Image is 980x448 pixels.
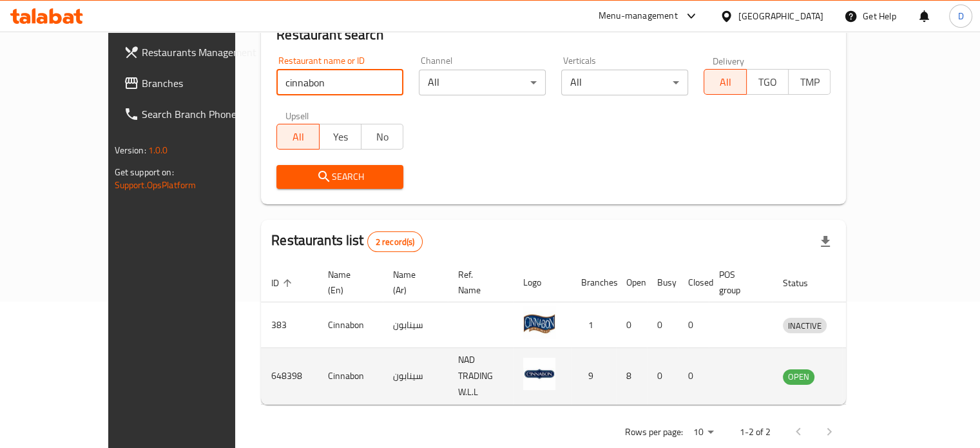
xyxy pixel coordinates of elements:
[115,177,197,193] a: Support.OpsPlatform
[616,302,647,348] td: 0
[115,164,174,180] span: Get support on:
[271,231,423,252] h2: Restaurants list
[142,75,262,91] span: Branches
[368,236,423,248] span: 2 record(s)
[561,70,688,95] div: All
[678,302,709,348] td: 0
[571,263,616,302] th: Branches
[261,348,318,405] td: 648398
[599,8,678,24] div: Menu-management
[678,348,709,405] td: 0
[752,73,783,92] span: TGO
[783,275,825,291] span: Status
[783,369,814,384] span: OPEN
[647,302,678,348] td: 0
[261,263,887,405] table: enhanced table
[113,37,272,68] a: Restaurants Management
[361,124,403,150] button: No
[810,226,841,257] div: Export file
[383,302,448,348] td: سينابون
[113,68,272,99] a: Branches
[142,106,262,122] span: Search Branch Phone
[319,124,361,150] button: Yes
[523,358,555,390] img: Cinnabon
[448,348,513,405] td: NAD TRADING W.L.L
[788,69,831,95] button: TMP
[276,124,319,150] button: All
[325,128,356,146] span: Yes
[719,267,757,298] span: POS group
[271,275,296,291] span: ID
[142,44,262,60] span: Restaurants Management
[704,69,746,95] button: All
[282,128,314,146] span: All
[571,348,616,405] td: 9
[678,263,709,302] th: Closed
[616,263,647,302] th: Open
[647,263,678,302] th: Busy
[115,142,146,159] span: Version:
[713,56,745,65] label: Delivery
[276,70,403,95] input: Search for restaurant name or ID..
[739,424,770,440] p: 1-2 of 2
[419,70,546,95] div: All
[783,318,827,333] span: INACTIVE
[783,369,814,385] div: OPEN
[513,263,571,302] th: Logo
[523,306,555,338] img: Cinnabon
[624,424,682,440] p: Rows per page:
[616,348,647,405] td: 8
[285,111,309,120] label: Upsell
[113,99,272,130] a: Search Branch Phone
[287,169,393,185] span: Search
[318,302,383,348] td: Cinnabon
[957,9,963,23] span: D
[393,267,432,298] span: Name (Ar)
[367,231,423,252] div: Total records count
[738,9,823,23] div: [GEOGRAPHIC_DATA]
[571,302,616,348] td: 1
[261,302,318,348] td: 383
[709,73,741,92] span: All
[458,267,497,298] span: Ref. Name
[367,128,398,146] span: No
[687,423,718,442] div: Rows per page:
[148,142,168,159] span: 1.0.0
[276,165,403,189] button: Search
[328,267,367,298] span: Name (En)
[647,348,678,405] td: 0
[746,69,789,95] button: TGO
[318,348,383,405] td: Cinnabon
[842,263,887,302] th: Action
[276,25,831,44] h2: Restaurant search
[383,348,448,405] td: سينابون
[794,73,825,92] span: TMP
